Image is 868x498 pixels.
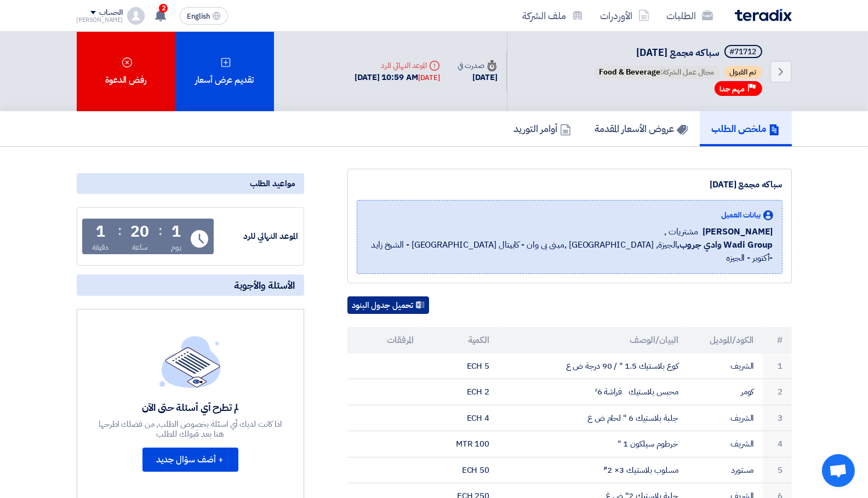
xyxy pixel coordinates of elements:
div: دردشة مفتوحة [822,454,855,487]
td: 2 [763,379,792,405]
img: empty_state_list.svg [159,336,221,387]
td: 50 ECH [422,457,498,483]
td: 3 [763,405,792,431]
td: 4 [763,431,792,457]
td: كومر [687,379,763,405]
span: مشتريات , [665,225,698,238]
td: مسلوب بلاستيك 3× 2"ً [498,457,687,483]
td: مستورد [687,457,763,483]
img: profile_test.png [127,7,145,25]
th: الكود/الموديل [687,327,763,353]
h5: أوامر التوريد [514,122,571,135]
h5: سباكه مجمع 7-10-2025 [592,45,764,60]
div: : [158,221,162,241]
td: الشريف [687,431,763,457]
td: 5 ECH [422,353,498,379]
span: Food & Beverage [599,66,661,78]
td: خرطوم سيلكون 1 " [498,431,687,457]
a: عروض الأسعار المقدمة [583,111,700,146]
div: الموعد النهائي للرد [355,60,440,71]
div: [DATE] [418,72,440,83]
span: 2 [159,4,168,13]
span: سباكه مجمع [DATE] [637,45,720,60]
span: [PERSON_NAME] [703,225,773,238]
span: English [187,13,210,20]
td: 100 MTR [422,431,498,457]
button: + أضف سؤال جديد [142,448,238,472]
button: تحميل جدول البنود [347,296,429,314]
div: [PERSON_NAME] [77,17,123,23]
div: ساعة [132,242,148,253]
td: الشريف [687,353,763,379]
span: بيانات العميل [721,209,761,221]
div: : [118,221,122,241]
span: تم القبول [724,66,762,79]
div: لم تطرح أي أسئلة حتى الآن [97,401,283,414]
div: [DATE] [458,71,497,84]
a: الأوردرات [592,3,658,28]
td: محبس بلاستيك فراشة 6 ً [498,379,687,405]
td: الشريف [687,405,763,431]
span: مهم جدا [720,84,745,94]
td: 1 [763,353,792,379]
td: 5 [763,457,792,483]
td: كوع بلاستيك 1.5 " / 90 درجة ض ع [498,353,687,379]
a: أوامر التوريد [502,111,583,146]
div: يوم [171,242,181,253]
h5: عروض الأسعار المقدمة [595,122,688,135]
div: تقديم عرض أسعار [175,32,274,111]
div: الحساب [99,8,123,18]
div: [DATE] 10:59 AM [355,71,440,84]
th: البيان/الوصف [498,327,687,353]
div: اذا كانت لديك أي اسئلة بخصوص الطلب, من فضلك اطرحها هنا بعد قبولك للطلب [97,419,283,439]
span: مجال عمل الشركة: [594,66,720,79]
th: الكمية [422,327,498,353]
button: English [180,7,228,25]
div: دقيقة [92,242,109,253]
b: Wadi Group وادي جروب, [677,238,773,251]
span: الأسئلة والأجوبة [235,279,295,291]
div: #71712 [730,48,757,56]
div: 20 [131,224,150,239]
div: 1 [96,224,105,239]
div: 1 [172,224,181,239]
div: صدرت في [458,60,497,71]
div: رفض الدعوة [77,32,175,111]
div: مواعيد الطلب [77,173,304,194]
a: ملف الشركة [514,3,592,28]
div: الموعد النهائي للرد [216,230,298,243]
h5: ملخص الطلب [712,122,780,135]
div: سباكه مجمع [DATE] [357,178,783,191]
td: جلبة بلاستيك 6 " لحام ض ع [498,405,687,431]
td: 4 ECH [422,405,498,431]
a: الطلبات [658,3,722,28]
span: الجيزة, [GEOGRAPHIC_DATA] ,مبنى بى وان - كابيتال [GEOGRAPHIC_DATA] - الشيخ زايد -أكتوبر - الجيزه [366,238,773,265]
th: المرفقات [347,327,423,353]
td: 2 ECH [422,379,498,405]
th: # [763,327,792,353]
a: ملخص الطلب [700,111,792,146]
img: Teradix logo [735,9,792,21]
